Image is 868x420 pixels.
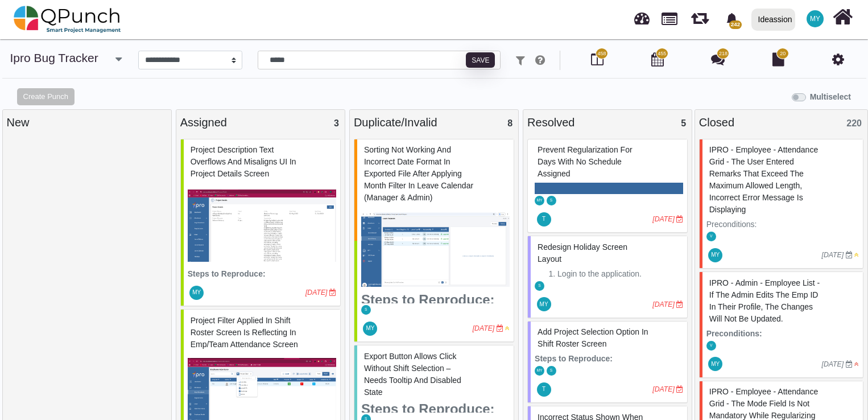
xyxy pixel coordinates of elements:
i: Medium [505,325,510,332]
span: V [710,344,713,348]
span: Iteration [691,6,709,24]
div: Duplicate/Invalid [354,114,514,131]
span: Mohammed Yakub Raza Khan A [535,366,544,376]
span: Mohammed Yakub Raza Khan A [363,322,377,336]
strong: Steps to Reproduce: [361,401,495,417]
span: #81805 [538,327,648,348]
i: [DATE] [822,251,844,259]
button: Create Punch [17,88,75,105]
div: New [7,114,167,131]
img: b5bd917b-530c-4bf7-9ad6-90eea2737e61.png [361,207,510,292]
span: Thalha [537,382,551,397]
span: Mohammed Yakub Raza Khan A [535,196,544,205]
span: MY [536,199,542,203]
a: Ideassion [746,1,800,38]
strong: Steps to Reproduce: [361,292,495,307]
strong: Steps to Reproduce: [188,269,266,278]
span: Mohammed Yakub Raza Khan A [807,10,824,27]
span: Projects [662,7,677,25]
span: MY [810,15,820,22]
svg: bell fill [726,13,738,25]
span: #60866 [709,278,820,323]
span: #81786 [538,242,627,263]
i: Home [833,6,853,28]
div: Assigned [180,114,341,131]
i: [DATE] [305,289,328,297]
span: #81995 [191,316,298,349]
i: Board [591,52,604,66]
span: 455 [658,50,666,58]
span: 3 [334,118,339,128]
span: 242 [729,20,741,29]
i: Due Date [676,386,683,393]
i: Medium [854,252,859,258]
a: bell fill242 [719,1,747,36]
strong: Steps to Reproduce: [535,354,613,363]
span: Selvarani [361,305,371,315]
span: MY [540,302,548,307]
i: [DATE] [473,324,495,332]
span: #81686 [538,145,633,178]
span: T [542,386,545,392]
span: Mohammed Yakub Raza Khan A [708,248,722,262]
i: [DATE] [652,215,675,223]
span: #74372 [364,145,473,202]
span: Mohammed Yakub Raza Khan A [708,357,722,371]
i: Due Date [676,301,683,308]
span: 20 [780,50,786,58]
img: ebb94a96-80f1-4b66-aa69-4ac7e15662a8.png [188,183,336,268]
p: Preconditions: [706,219,859,230]
span: S [550,369,553,373]
span: Selvarani [547,196,556,205]
span: 220 [846,118,862,128]
i: Due Date [329,289,336,296]
span: Selvarani [535,281,544,291]
i: e.g: punch or !ticket or &Type or #Status or @username or $priority or *iteration or ^additionalf... [535,55,545,66]
i: Due Date [497,325,503,332]
img: qpunch-sp.fa6292f.png [14,2,121,36]
span: 8 [507,118,512,128]
span: Vinusha [706,341,716,351]
span: T [542,216,545,222]
span: V [710,234,713,238]
span: 5 [681,118,686,128]
a: MY [800,1,830,37]
span: #77227 [364,352,461,397]
i: Due Date [846,361,853,368]
a: ipro Bug Tracker [10,51,98,64]
i: High [854,361,859,368]
span: MY [711,361,720,367]
div: Resolved [527,114,688,131]
i: [DATE] [652,385,675,393]
div: Closed [699,114,863,131]
i: [DATE] [822,360,844,368]
i: [DATE] [652,300,675,308]
span: 218 [719,50,728,58]
i: Calendar [651,52,664,66]
span: MY [366,326,374,331]
span: MY [711,252,720,258]
span: #61256 [709,145,818,214]
span: Dashboard [634,7,650,24]
li: Login to the application. [557,268,683,280]
span: S [550,199,553,203]
span: Selvarani [547,366,556,376]
i: Due Date [846,252,853,258]
span: MY [192,290,201,295]
span: 458 [597,50,606,58]
div: Ideassion [758,10,792,30]
b: Multiselect [810,92,851,101]
span: #81976 [191,145,296,178]
strong: Preconditions: [706,329,762,338]
span: Mohammed Yakub Raza Khan A [189,286,204,300]
i: Document Library [772,52,784,66]
span: MY [536,369,542,373]
span: Thalha [537,212,551,227]
span: S [538,284,541,288]
i: Punch Discussion [711,52,725,66]
span: Mohammed Yakub Raza Khan A [537,297,551,311]
div: Notification [722,9,742,29]
button: Save [466,52,495,68]
span: Vinusha [706,232,716,241]
span: S [365,308,367,312]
